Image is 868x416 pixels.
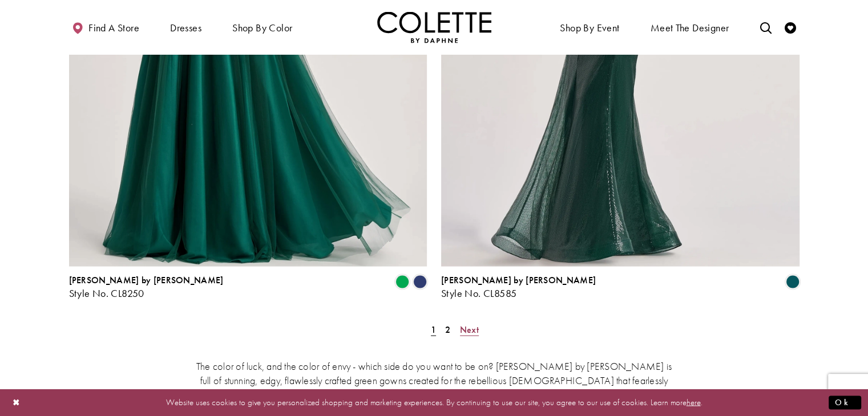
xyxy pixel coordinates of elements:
button: Submit Dialog [829,395,861,410]
a: Meet the designer [648,11,732,43]
a: Visit Home Page [377,11,491,43]
a: Next Page [457,321,482,337]
a: Find a store [69,11,142,43]
span: Dresses [170,22,201,34]
span: 1 [431,323,436,335]
button: Close Dialog [7,393,26,413]
div: Colette by Daphne Style No. CL8585 [441,275,596,299]
span: Shop by color [229,11,295,43]
span: Find a store [88,22,139,34]
span: Style No. CL8585 [441,286,516,299]
i: Spruce [786,275,800,288]
i: Emerald [395,275,409,288]
p: Website uses cookies to give you personalized shopping and marketing experiences. By continuing t... [82,395,786,410]
span: Current Page [427,321,439,337]
span: 2 [445,323,450,335]
a: here [687,397,701,408]
a: Page 2 [442,321,454,337]
span: [PERSON_NAME] by [PERSON_NAME] [69,274,224,286]
span: Shop By Event [560,22,619,34]
img: Colette by Daphne [377,11,491,43]
span: Shop By Event [557,11,622,43]
span: Shop by color [232,22,292,34]
i: Navy Blue [413,275,427,288]
a: Toggle search [757,11,774,43]
span: Dresses [167,11,204,43]
span: [PERSON_NAME] by [PERSON_NAME] [441,274,596,286]
span: Next [460,323,479,335]
a: Check Wishlist [782,11,799,43]
span: Meet the designer [651,22,729,34]
div: Colette by Daphne Style No. CL8250 [69,275,224,299]
span: Style No. CL8250 [69,286,144,299]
